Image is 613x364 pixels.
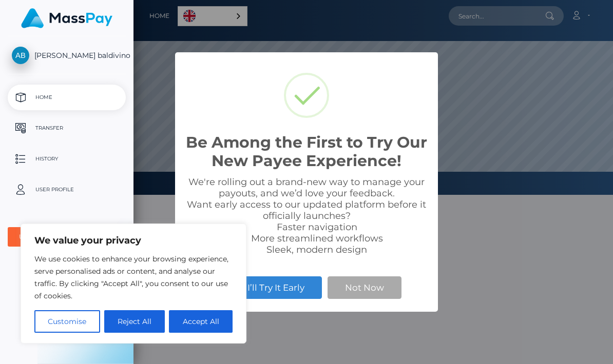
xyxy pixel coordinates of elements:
[8,51,126,60] span: [PERSON_NAME] baldivino
[185,133,428,170] h2: Be Among the First to Try Our New Payee Experience!
[185,176,428,255] div: We're rolling out a brand-new way to manage your payouts, and we’d love your feedback. Want early...
[206,233,428,244] li: More streamlined workflows
[34,234,233,247] p: We value your privacy
[212,276,322,299] button: Yes, I’ll Try It Early
[12,182,122,197] p: User Profile
[104,310,165,333] button: Reject All
[206,221,428,233] li: Faster navigation
[328,276,401,299] button: Not Now
[12,120,122,136] p: Transfer
[12,90,122,105] p: Home
[206,244,428,255] li: Sleek, modern design
[12,151,122,167] p: History
[34,310,100,333] button: Customise
[34,253,233,302] p: We use cookies to enhance your browsing experience, serve personalised ads or content, and analys...
[21,8,112,28] img: MassPay
[21,224,246,343] div: We value your privacy
[169,310,233,333] button: Accept All
[8,227,126,247] button: User Agreements
[19,233,103,241] div: User Agreements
